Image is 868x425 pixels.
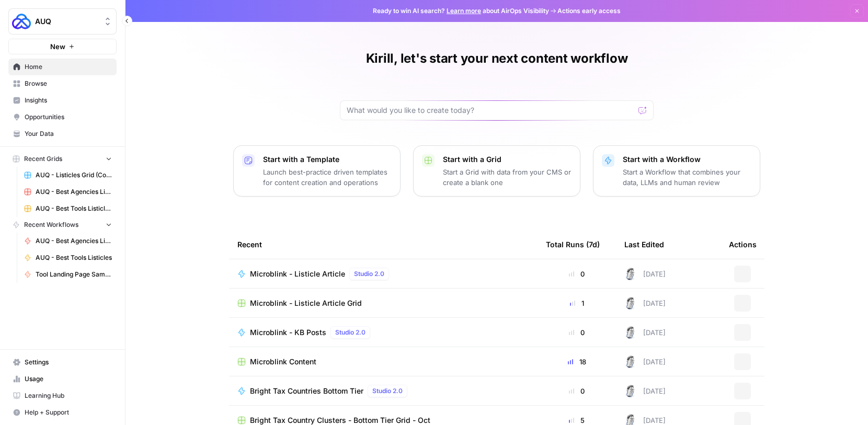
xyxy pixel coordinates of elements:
[35,16,98,27] span: AUQ
[8,75,117,92] a: Browse
[546,230,600,259] div: Total Runs (7d)
[8,39,117,54] button: New
[624,230,664,259] div: Last Edited
[546,357,608,367] div: 18
[623,154,751,165] p: Start with a Workflow
[36,170,112,180] span: AUQ - Listicles Grid (Copy from [GEOGRAPHIC_DATA])
[8,354,117,371] a: Settings
[50,41,65,52] span: New
[36,270,112,279] span: Tool Landing Page Sample - AB
[373,6,549,16] span: Ready to win AI search? about AirOps Visibility
[263,154,392,165] p: Start with a Template
[12,12,31,31] img: AUQ Logo
[546,327,608,338] div: 0
[8,125,117,142] a: Your Data
[447,7,481,15] a: Learn more
[8,109,117,125] a: Opportunities
[237,230,529,259] div: Recent
[19,200,117,217] a: AUQ - Best Tools Listicles Grid
[25,79,112,88] span: Browse
[624,268,666,280] div: [DATE]
[546,298,608,308] div: 1
[624,297,666,309] div: [DATE]
[624,385,637,397] img: 28dbpmxwbe1lgts1kkshuof3rm4g
[250,327,326,338] span: Microblink - KB Posts
[372,386,403,396] span: Studio 2.0
[250,269,345,279] span: Microblink - Listicle Article
[8,92,117,109] a: Insights
[250,386,363,396] span: Bright Tax Countries Bottom Tier
[624,268,637,280] img: 28dbpmxwbe1lgts1kkshuof3rm4g
[24,154,62,164] span: Recent Grids
[233,145,401,197] button: Start with a TemplateLaunch best-practice driven templates for content creation and operations
[263,167,392,188] p: Launch best-practice driven templates for content creation and operations
[8,404,117,421] button: Help + Support
[624,355,637,368] img: 28dbpmxwbe1lgts1kkshuof3rm4g
[36,236,112,246] span: AUQ - Best Agencies Listicles
[623,167,751,188] p: Start a Workflow that combines your data, LLMs and human review
[250,357,316,367] span: Microblink Content
[19,183,117,200] a: AUQ - Best Agencies Listicles Grid
[36,253,112,262] span: AUQ - Best Tools Listicles
[24,220,78,229] span: Recent Workflows
[25,96,112,105] span: Insights
[354,269,384,279] span: Studio 2.0
[557,6,621,16] span: Actions early access
[237,357,529,367] a: Microblink Content
[237,298,529,308] a: Microblink - Listicle Article Grid
[8,151,117,167] button: Recent Grids
[25,408,112,417] span: Help + Support
[8,59,117,75] a: Home
[729,230,757,259] div: Actions
[237,326,529,339] a: Microblink - KB PostsStudio 2.0
[443,154,572,165] p: Start with a Grid
[546,386,608,396] div: 0
[19,249,117,266] a: AUQ - Best Tools Listicles
[25,129,112,139] span: Your Data
[624,297,637,309] img: 28dbpmxwbe1lgts1kkshuof3rm4g
[237,385,529,397] a: Bright Tax Countries Bottom TierStudio 2.0
[25,62,112,72] span: Home
[443,167,572,188] p: Start a Grid with data from your CMS or create a blank one
[25,358,112,367] span: Settings
[25,374,112,384] span: Usage
[413,145,580,197] button: Start with a GridStart a Grid with data from your CMS or create a blank one
[335,328,366,337] span: Studio 2.0
[25,391,112,400] span: Learning Hub
[624,326,637,339] img: 28dbpmxwbe1lgts1kkshuof3rm4g
[19,167,117,183] a: AUQ - Listicles Grid (Copy from [GEOGRAPHIC_DATA])
[237,268,529,280] a: Microblink - Listicle ArticleStudio 2.0
[624,385,666,397] div: [DATE]
[19,266,117,283] a: Tool Landing Page Sample - AB
[36,187,112,197] span: AUQ - Best Agencies Listicles Grid
[8,371,117,387] a: Usage
[8,8,117,35] button: Workspace: AUQ
[366,50,628,67] h1: Kirill, let's start your next content workflow
[347,105,634,116] input: What would you like to create today?
[546,269,608,279] div: 0
[8,217,117,233] button: Recent Workflows
[19,233,117,249] a: AUQ - Best Agencies Listicles
[36,204,112,213] span: AUQ - Best Tools Listicles Grid
[250,298,362,308] span: Microblink - Listicle Article Grid
[593,145,760,197] button: Start with a WorkflowStart a Workflow that combines your data, LLMs and human review
[624,326,666,339] div: [DATE]
[624,355,666,368] div: [DATE]
[8,387,117,404] a: Learning Hub
[25,112,112,122] span: Opportunities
